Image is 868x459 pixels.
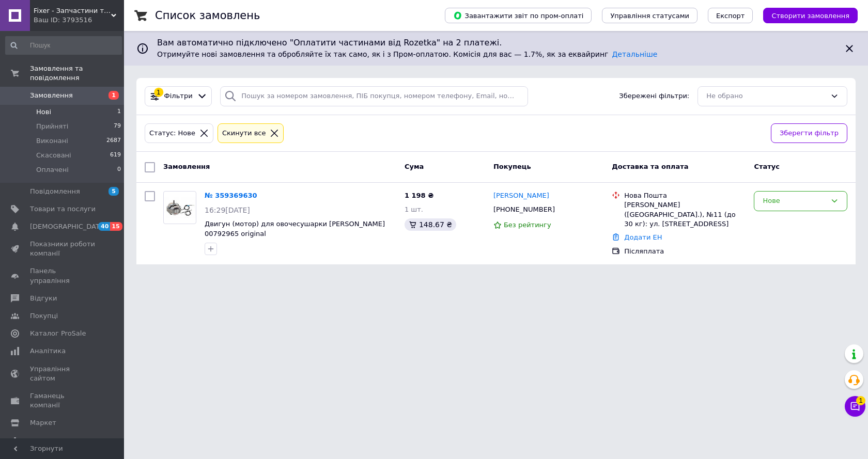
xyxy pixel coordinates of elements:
span: Збережені фільтри: [619,91,689,101]
span: Скасовані [36,151,71,160]
span: Покупець [493,163,531,170]
div: Нова Пошта [624,191,746,200]
span: Оплачені [36,165,69,175]
span: Замовлення та повідомлення [30,64,124,83]
a: Додати ЕН [624,233,662,241]
span: Замовлення [30,91,73,100]
span: Показники роботи компанії [30,240,96,258]
div: [PERSON_NAME] ([GEOGRAPHIC_DATA].), №11 (до 30 кг): ул. [STREET_ADDRESS] [624,200,746,229]
input: Пошук за номером замовлення, ПІБ покупця, номером телефону, Email, номером накладної [220,86,528,106]
div: 148.67 ₴ [405,218,456,231]
span: Аналітика [30,346,66,356]
span: Покупці [30,311,58,321]
span: Фільтри [164,91,193,101]
button: Управління статусами [602,8,698,23]
span: 0 [117,165,121,175]
span: Панель управління [30,266,96,285]
span: 1 [117,107,121,117]
span: Гаманець компанії [30,391,96,410]
button: Експорт [708,8,753,23]
button: Завантажити звіт по пром-оплаті [445,8,592,23]
button: Чат з покупцем1 [845,396,865,417]
div: [PHONE_NUMBER] [491,203,557,216]
input: Пошук [5,36,122,55]
span: 79 [114,122,121,131]
span: Створити замовлення [771,12,849,20]
span: Отримуйте нові замовлення та обробляйте їх так само, як і з Пром-оплатою. Комісія для вас — 1.7%,... [157,50,657,58]
div: Ваш ID: 3793516 [34,15,124,25]
a: Детальніше [612,50,657,58]
span: Експорт [716,12,745,20]
span: Статус [754,163,780,170]
span: 1 шт. [405,205,423,213]
span: Вам автоматично підключено "Оплатити частинами від Rozetka" на 2 платежі. [157,37,835,49]
span: Замовлення [163,163,210,170]
a: № 359369630 [205,192,257,199]
span: 1 [856,396,865,405]
span: 16:29[DATE] [205,206,250,214]
span: Без рейтингу [504,221,551,229]
span: Товари та послуги [30,204,96,214]
h1: Список замовлень [155,9,260,22]
div: Cкинути все [220,128,268,139]
a: Двигун (мотор) для овочесушарки [PERSON_NAME] 00792965 original [205,220,385,238]
div: 1 [154,88,163,97]
a: Фото товару [163,191,196,224]
span: 40 [98,222,110,231]
div: Не обрано [706,91,826,102]
span: 619 [110,151,121,160]
span: Виконані [36,136,68,146]
a: [PERSON_NAME] [493,191,549,201]
span: Fixer - Запчастини та аксесуари до побутової техніки [34,6,111,15]
span: Cума [405,163,424,170]
span: Зберегти фільтр [780,128,839,139]
a: Створити замовлення [753,11,858,19]
span: Нові [36,107,51,117]
span: Каталог ProSale [30,329,86,338]
span: 1 [109,91,119,100]
span: 2687 [106,136,121,146]
span: 5 [109,187,119,196]
span: Доставка та оплата [612,163,688,170]
span: Маркет [30,418,56,428]
button: Створити замовлення [763,8,858,23]
div: Нове [763,196,826,207]
span: Управління сайтом [30,365,96,383]
span: Завантажити звіт по пром-оплаті [453,11,583,20]
span: Управління статусами [610,12,689,20]
span: Повідомлення [30,187,80,196]
button: Зберегти фільтр [771,123,847,144]
span: [DEMOGRAPHIC_DATA] [30,222,106,231]
span: Відгуки [30,294,57,303]
span: 1 198 ₴ [405,192,433,199]
span: Налаштування [30,436,83,446]
span: Прийняті [36,122,68,131]
span: 15 [110,222,122,231]
div: Післяплата [624,247,746,256]
div: Статус: Нове [147,128,197,139]
img: Фото товару [164,197,196,218]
